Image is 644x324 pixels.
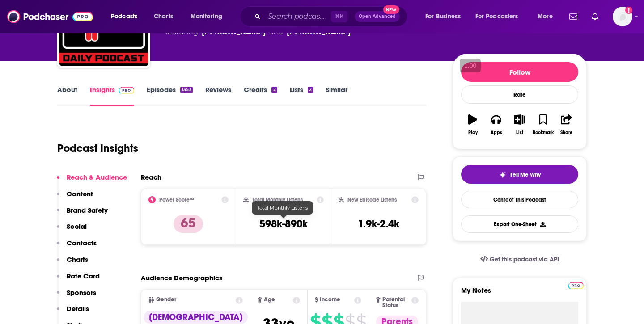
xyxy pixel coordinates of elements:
[57,272,100,288] button: Rate Card
[147,85,193,106] a: Episodes1353
[470,9,531,24] button: open menu
[461,109,484,141] button: Play
[538,10,553,23] span: More
[257,205,308,211] span: Total Monthly Listens
[205,85,231,106] a: Reviews
[326,85,347,106] a: Similar
[355,11,400,22] button: Open AdvancedNew
[359,14,396,19] span: Open Advanced
[468,130,478,135] div: Play
[490,256,559,263] span: Get this podcast via API
[499,171,506,178] img: tell me why sparkle
[475,10,518,23] span: For Podcasters
[119,87,134,94] img: Podchaser Pro
[264,297,275,303] span: Age
[461,62,578,82] button: Follow
[461,165,578,184] button: tell me why sparkleTell Me Why
[191,10,222,23] span: Monitoring
[613,7,632,26] img: User Profile
[461,191,578,208] a: Contact This Podcast
[252,197,303,203] h2: Total Monthly Listens
[613,7,632,26] button: Show profile menu
[320,297,340,303] span: Income
[57,206,108,223] button: Brand Safety
[105,9,149,24] button: open menu
[67,304,89,313] p: Details
[425,10,461,23] span: For Business
[244,85,277,106] a: Credits2
[264,9,331,24] input: Search podcasts, credits, & more...
[57,239,97,255] button: Contacts
[382,297,410,308] span: Parental Status
[144,311,248,324] div: [DEMOGRAPHIC_DATA]
[57,255,88,272] button: Charts
[184,9,234,24] button: open menu
[461,286,578,302] label: My Notes
[568,282,584,289] img: Podchaser Pro
[347,197,397,203] h2: New Episode Listens
[156,297,176,303] span: Gender
[461,85,578,104] div: Rate
[180,87,193,93] div: 1353
[331,11,347,22] span: ⌘ K
[383,5,399,14] span: New
[259,217,308,231] h3: 598k-890k
[7,8,93,25] img: Podchaser - Follow, Share and Rate Podcasts
[148,9,178,24] a: Charts
[67,255,88,264] p: Charts
[531,109,555,141] button: Bookmark
[57,142,138,155] h1: Podcast Insights
[111,10,137,23] span: Podcasts
[67,173,127,181] p: Reach & Audience
[508,109,531,141] button: List
[67,288,96,297] p: Sponsors
[461,215,578,233] button: Export One-Sheet
[57,173,127,189] button: Reach & Audience
[57,288,96,305] button: Sponsors
[473,248,566,270] a: Get this podcast via API
[67,189,93,198] p: Content
[57,189,93,206] button: Content
[57,222,87,239] button: Social
[491,130,502,135] div: Apps
[358,217,399,231] h3: 1.9k-2.4k
[555,109,578,141] button: Share
[57,85,77,106] a: About
[271,87,277,93] div: 2
[484,109,508,141] button: Apps
[141,274,222,282] h2: Audience Demographics
[588,9,602,24] a: Show notifications dropdown
[159,197,194,203] h2: Power Score™
[568,281,584,289] a: Pro website
[560,130,572,135] div: Share
[613,7,632,26] span: Logged in as sashagoldin
[67,272,100,280] p: Rate Card
[57,304,89,321] button: Details
[67,206,108,215] p: Brand Safety
[154,10,173,23] span: Charts
[248,6,416,27] div: Search podcasts, credits, & more...
[625,7,632,14] svg: Add a profile image
[419,9,472,24] button: open menu
[308,87,313,93] div: 2
[516,130,523,135] div: List
[566,9,581,24] a: Show notifications dropdown
[90,85,134,106] a: InsightsPodchaser Pro
[67,222,87,231] p: Social
[531,9,564,24] button: open menu
[67,239,97,247] p: Contacts
[141,173,161,181] h2: Reach
[510,171,541,178] span: Tell Me Why
[174,215,203,233] p: 65
[533,130,554,135] div: Bookmark
[290,85,313,106] a: Lists2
